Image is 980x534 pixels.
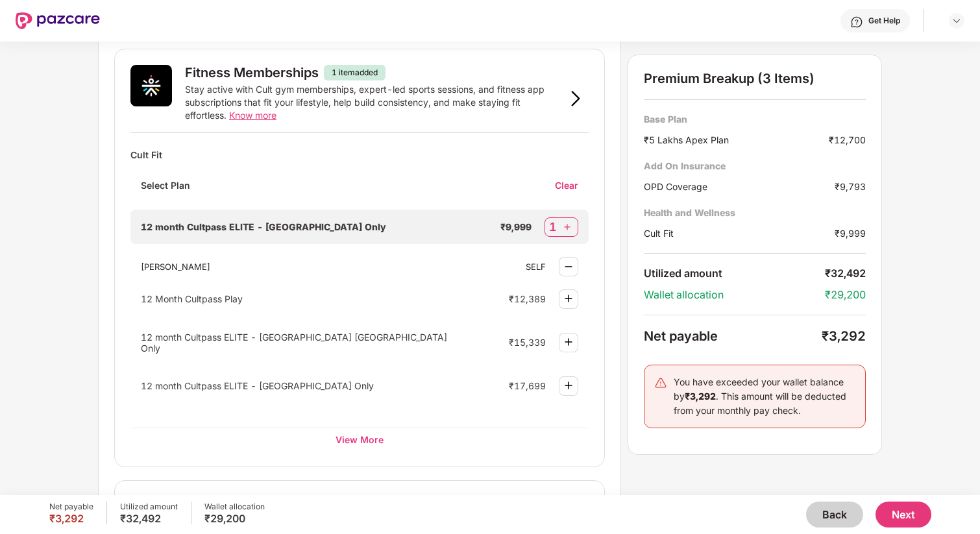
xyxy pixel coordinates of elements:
[644,288,825,302] div: Wallet allocation
[685,391,716,402] b: ₹3,292
[204,512,265,525] div: ₹29,200
[509,293,546,304] div: ₹12,389
[822,328,866,344] div: ₹3,292
[654,376,667,389] img: svg+xml;base64,PHN2ZyB4bWxucz0iaHR0cDovL3d3dy53My5vcmcvMjAwMC9zdmciIHdpZHRoPSIyNCIgaGVpZ2h0PSIyNC...
[644,206,866,219] div: Health and Wellness
[509,337,546,348] div: ₹15,339
[850,16,863,29] img: svg+xml;base64,PHN2ZyBpZD0iSGVscC0zMngzMiIgeG1sbnM9Imh0dHA6Ly93d3cudzMub3JnLzIwMDAvc3ZnIiB3aWR0aD...
[644,160,866,172] div: Add On Insurance
[835,180,866,193] div: ₹9,793
[561,291,576,306] img: svg+xml;base64,PHN2ZyBpZD0iUGx1cy0zMngzMiIgeG1sbnM9Imh0dHA6Ly93d3cudzMub3JnLzIwMDAvc3ZnIiB3aWR0aD...
[120,502,178,512] div: Utilized amount
[829,133,866,147] div: ₹12,700
[185,65,319,80] div: Fitness Memberships
[825,288,866,302] div: ₹29,200
[16,12,100,29] img: New Pazcare Logo
[120,512,178,525] div: ₹32,492
[674,375,855,418] div: You have exceeded your wallet balance by . This amount will be deducted from your monthly pay check.
[561,259,576,274] img: svg+xml;base64,PHN2ZyBpZD0iTWludXMtMzJ4MzIiIHhtbG5zPSJodHRwOi8vd3d3LnczLm9yZy8yMDAwL3N2ZyIgd2lkdG...
[568,91,583,106] img: svg+xml;base64,PHN2ZyB3aWR0aD0iOSIgaGVpZ2h0PSIxNiIgdmlld0JveD0iMCAwIDkgMTYiIGZpbGw9Im5vbmUiIHhtbG...
[526,261,546,272] div: SELF
[500,221,532,232] div: ₹9,999
[555,179,589,191] div: Clear
[141,221,386,232] span: 12 month Cultpass ELITE - [GEOGRAPHIC_DATA] Only
[509,380,546,391] div: ₹17,699
[561,334,576,350] img: svg+xml;base64,PHN2ZyBpZD0iUGx1cy0zMngzMiIgeG1sbnM9Imh0dHA6Ly93d3cudzMub3JnLzIwMDAvc3ZnIiB3aWR0aD...
[185,83,563,122] div: Stay active with Cult gym memberships, expert-led sports sessions, and fitness app subscriptions ...
[644,113,866,125] div: Base Plan
[130,143,589,166] div: Cult Fit
[644,267,825,280] div: Utilized amount
[141,332,447,354] span: 12 month Cultpass ELITE - [GEOGRAPHIC_DATA] [GEOGRAPHIC_DATA] Only
[141,293,243,304] span: 12 Month Cultpass Play
[644,328,822,344] div: Net payable
[951,16,962,26] img: svg+xml;base64,PHN2ZyBpZD0iRHJvcGRvd24tMzJ4MzIiIHhtbG5zPSJodHRwOi8vd3d3LnczLm9yZy8yMDAwL3N2ZyIgd2...
[644,180,835,193] div: OPD Coverage
[835,226,866,240] div: ₹9,999
[130,428,589,451] div: View More
[644,133,829,147] div: ₹5 Lakhs Apex Plan
[549,219,557,235] div: 1
[130,179,201,202] div: Select Plan
[806,502,863,528] button: Back
[561,221,574,234] img: svg+xml;base64,PHN2ZyBpZD0iUGx1cy0zMngzMiIgeG1sbnM9Imh0dHA6Ly93d3cudzMub3JnLzIwMDAvc3ZnIiB3aWR0aD...
[204,502,265,512] div: Wallet allocation
[324,65,386,80] div: 1 item added
[644,71,866,86] div: Premium Breakup (3 Items)
[644,226,835,240] div: Cult Fit
[141,261,513,272] div: [PERSON_NAME]
[49,512,93,525] div: ₹3,292
[49,502,93,512] div: Net payable
[561,378,576,393] img: svg+xml;base64,PHN2ZyBpZD0iUGx1cy0zMngzMiIgeG1sbnM9Imh0dHA6Ly93d3cudzMub3JnLzIwMDAvc3ZnIiB3aWR0aD...
[229,110,276,121] span: Know more
[141,380,374,391] span: 12 month Cultpass ELITE - [GEOGRAPHIC_DATA] Only
[130,65,172,106] img: Fitness Memberships
[868,16,900,26] div: Get Help
[825,267,866,280] div: ₹32,492
[876,502,931,528] button: Next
